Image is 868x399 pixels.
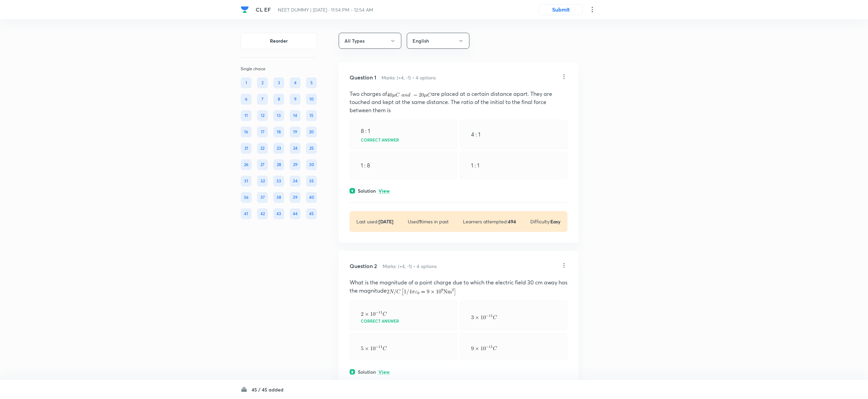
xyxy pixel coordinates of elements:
div: 14 [290,110,301,121]
div: 28 [273,159,284,170]
p: 8 : 1 [361,127,370,135]
h6: Marks: (+4, -1) • 4 options [382,74,436,81]
p: Used times in past [408,218,449,225]
div: 27 [257,159,268,170]
p: View [379,370,390,375]
img: solution.svg [350,369,355,375]
div: 36 [241,192,252,203]
strong: 1 [419,218,421,225]
div: 3 [273,77,284,88]
div: 29 [290,159,301,170]
div: 8 [273,94,284,105]
div: 13 [273,110,284,121]
p: 4 : 1 [471,130,480,138]
p: What is the magnitude of a point charge due to which the electric field 30 cm away has the magnitude [350,278,567,295]
div: 39 [290,192,301,203]
p: Correct answer [361,319,399,323]
div: 33 [273,176,284,187]
div: 23 [273,143,284,154]
div: 40 [306,192,317,203]
h6: 45 / 45 added [252,386,284,393]
p: Single choice [241,66,317,72]
p: Correct answer [361,138,399,142]
img: 2 N / C\left[1 / 4 \pi \varepsilon_{0}=9 \times 10^{9} \mathrm{Nm}^{2}\right] [387,289,455,295]
div: 12 [257,110,268,121]
div: 2 [257,77,268,88]
a: Company Logo [241,5,250,14]
p: View [379,189,390,194]
div: 1 [241,77,252,88]
div: 10 [306,94,317,105]
div: 16 [241,127,252,137]
div: 34 [290,176,301,187]
div: 19 [290,127,301,137]
img: 2 \times 10^{-11} C [361,311,387,316]
div: 44 [290,208,301,219]
p: 1 : 8 [361,161,370,169]
button: English [407,33,469,49]
p: Two charges of are placed at a certain distance apart. They are touched and kept at the same dist... [350,90,567,114]
h5: Question 2 [350,262,377,270]
div: 38 [273,192,284,203]
button: All Types [339,33,401,49]
div: 21 [241,143,252,154]
div: 7 [257,94,268,105]
div: 5 [306,77,317,88]
div: 24 [290,143,301,154]
div: 4 [290,77,301,88]
span: CL EF [256,6,271,13]
span: NEET DUMMY | [DATE] · 11:54 PM - 12:54 AM [278,6,373,13]
strong: 494 [508,218,516,225]
img: 5 \times 10^{-11} C [361,345,387,350]
div: 45 [306,208,317,219]
div: 9 [290,94,301,105]
div: 35 [306,176,317,187]
img: solution.svg [350,188,355,194]
div: 26 [241,159,252,170]
p: Learners attempted: [463,218,516,225]
p: Difficulty: [530,218,561,225]
div: 30 [306,159,317,170]
h6: Marks: (+4, -1) • 4 options [383,263,437,270]
h6: Solution [358,187,376,194]
div: 20 [306,127,317,137]
img: Company Logo [241,5,249,14]
div: 31 [241,176,252,187]
button: Submit [539,4,583,15]
p: Last used: [356,218,393,225]
div: 32 [257,176,268,187]
div: 18 [273,127,284,137]
h5: Question 1 [350,73,376,82]
p: 1 : 1 [471,161,479,169]
img: 9 \times 10^{-11} C [471,345,497,350]
div: 11 [241,110,252,121]
strong: Easy [550,218,561,225]
h6: Solution [358,368,376,375]
button: Reorder [241,33,317,49]
div: 6 [241,94,252,105]
div: 37 [257,192,268,203]
div: 43 [273,208,284,219]
div: 25 [306,143,317,154]
div: 41 [241,208,252,219]
div: 17 [257,127,268,137]
img: 3 \times 10^{-11} C [471,314,497,319]
div: 15 [306,110,317,121]
div: 42 [257,208,268,219]
div: 22 [257,143,268,154]
strong: [DATE] [379,218,393,225]
img: 40 \mu C \ { and }\ -20 \mu C [387,93,431,98]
